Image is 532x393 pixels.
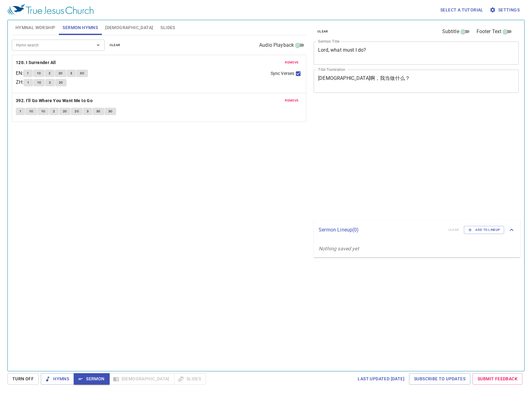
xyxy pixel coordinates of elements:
[473,373,522,385] a: Submit Feedback
[75,109,79,114] span: 2C
[59,108,71,115] button: 2C
[29,109,33,114] span: 1C
[110,42,120,48] span: clear
[319,246,359,252] i: Nothing saved yet
[59,71,63,76] span: 2C
[477,375,517,383] span: Submit Feedback
[93,108,104,115] button: 3C
[46,375,69,383] span: Hymns
[33,79,45,86] button: 1C
[442,28,459,35] span: Subtitle
[314,28,332,35] button: clear
[355,373,407,385] a: Last updated [DATE]
[45,70,54,77] button: 2
[271,70,294,77] span: Sync Verses
[80,71,84,76] span: 3C
[477,28,502,35] span: Footer Text
[24,79,33,86] button: 1
[76,70,88,77] button: 3C
[27,71,29,76] span: 1
[281,97,302,104] button: remove
[12,375,34,383] span: Turn Off
[55,70,67,77] button: 2C
[37,71,41,76] span: 1C
[319,226,443,234] p: Sermon Lineup ( 0 )
[63,24,98,32] span: Sermon Hymns
[317,29,328,34] span: clear
[63,109,67,114] span: 2C
[491,6,520,14] span: Settings
[49,71,50,76] span: 2
[27,80,29,85] span: 1
[440,6,483,14] span: Select a tutorial
[311,99,478,217] iframe: from-child
[468,227,500,233] span: Add to Lineup
[318,47,514,59] textarea: Lord, what must I do?
[53,109,55,114] span: 2
[79,375,104,383] span: Sermon
[7,373,39,385] button: Turn Off
[108,109,113,114] span: 3C
[37,108,49,115] button: 1C
[49,108,59,115] button: 2
[464,226,504,234] button: Add to Lineup
[37,80,41,85] span: 1C
[414,375,465,383] span: Subscribe to Updates
[16,79,24,86] p: ZH :
[55,79,67,86] button: 2C
[41,373,74,385] button: Hymns
[71,108,83,115] button: 2C
[96,109,101,114] span: 3C
[16,108,25,115] button: 1
[259,41,294,49] span: Audio Playback
[23,70,33,77] button: 1
[409,373,470,385] a: Subscribe to Updates
[281,59,302,66] button: remove
[488,4,522,16] button: Settings
[15,24,55,32] span: Hymnal Worship
[67,70,76,77] button: 3
[45,79,55,86] button: 2
[25,108,37,115] button: 1C
[49,80,51,85] span: 2
[83,108,92,115] button: 3
[106,41,124,49] button: clear
[16,70,23,77] p: EN :
[33,70,45,77] button: 1C
[7,4,94,15] img: True Jesus Church
[318,75,514,87] textarea: [DEMOGRAPHIC_DATA]啊，我当做什么？
[438,4,486,16] button: Select a tutorial
[105,24,153,32] span: [DEMOGRAPHIC_DATA]
[16,97,94,105] button: 392. I'll Go Where You Want Me to Go
[41,109,46,114] span: 1C
[94,41,102,50] button: Open
[285,60,299,65] span: remove
[314,220,520,240] div: Sermon Lineup(0)clearAdd to Lineup
[20,109,21,114] span: 1
[16,97,93,105] b: 392. I'll Go Where You Want Me to Go
[16,59,56,67] b: 120. I Surrender All
[358,375,404,383] span: Last updated [DATE]
[16,59,57,67] button: 120. I Surrender All
[160,24,175,32] span: Slides
[59,80,63,85] span: 2C
[105,108,116,115] button: 3C
[87,109,89,114] span: 3
[70,71,72,76] span: 3
[285,98,299,103] span: remove
[74,373,109,385] button: Sermon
